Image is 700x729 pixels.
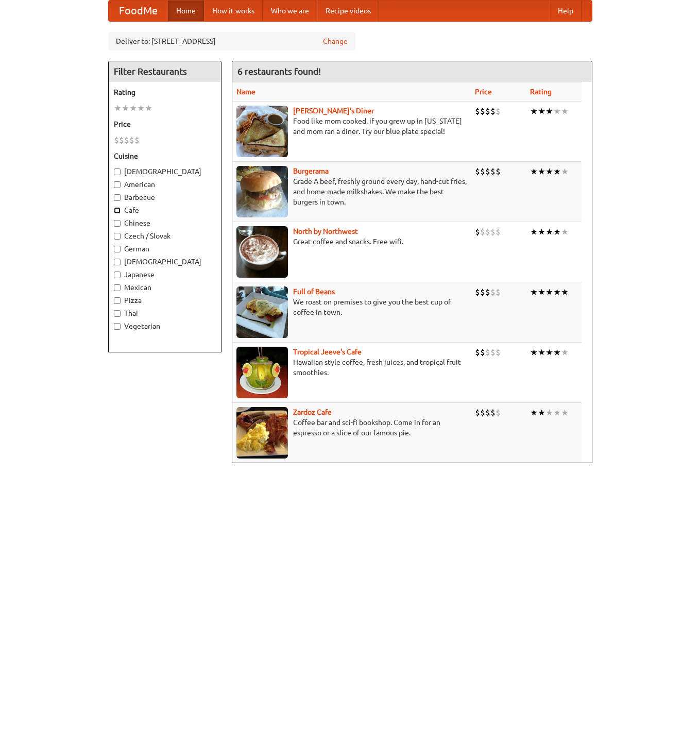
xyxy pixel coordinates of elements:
[114,134,119,146] li: $
[490,347,496,358] li: $
[124,134,129,146] li: $
[236,236,467,247] p: Great coffee and snacks. Free wifi.
[236,417,467,438] p: Coffee bar and sci-fi bookshop. Come in for an espresso or a slice of our famous pie.
[114,192,216,202] label: Barbecue
[114,119,216,129] h5: Price
[496,407,501,418] li: $
[480,407,485,418] li: $
[550,1,582,21] a: Help
[236,297,467,317] p: We roast on premises to give you the best cup of coffee in town.
[236,347,288,398] img: jeeves.jpg
[561,226,569,238] li: ★
[236,226,288,278] img: north.jpg
[293,408,332,416] a: Zardoz Cafe
[490,166,496,177] li: $
[236,166,288,217] img: burgerama.jpg
[114,257,216,267] label: [DEMOGRAPHIC_DATA]
[538,347,545,358] li: ★
[236,176,467,207] p: Grade A beef, freshly ground every day, hand-cut fries, and home-made milkshakes. We make the bes...
[480,226,485,238] li: $
[561,166,569,177] li: ★
[293,167,329,175] b: Burgerama
[490,286,496,298] li: $
[553,106,561,117] li: ★
[236,116,467,137] p: Food like mom cooked, if you grew up in [US_STATE] and mom ran a diner. Try our blue plate special!
[145,103,152,114] li: ★
[114,151,216,161] h5: Cuisine
[485,166,490,177] li: $
[530,286,538,298] li: ★
[496,347,501,358] li: $
[137,103,145,114] li: ★
[485,407,490,418] li: $
[475,407,480,418] li: $
[475,106,480,117] li: $
[480,166,485,177] li: $
[553,407,561,418] li: ★
[236,106,288,157] img: sallys.jpg
[114,272,121,278] input: Japanese
[530,88,552,96] a: Rating
[114,297,121,304] input: Pizza
[496,166,501,177] li: $
[114,87,216,97] h5: Rating
[293,107,374,115] b: [PERSON_NAME]'s Diner
[475,286,480,298] li: $
[114,323,121,330] input: Vegetarian
[496,286,501,298] li: $
[114,295,216,306] label: Pizza
[475,88,492,96] a: Price
[263,1,317,21] a: Who we are
[317,1,379,21] a: Recipe videos
[129,103,137,114] li: ★
[485,286,490,298] li: $
[538,106,545,117] li: ★
[530,106,538,117] li: ★
[490,106,496,117] li: $
[480,106,485,117] li: $
[119,134,124,146] li: $
[490,226,496,238] li: $
[553,347,561,358] li: ★
[114,218,216,228] label: Chinese
[475,226,480,238] li: $
[545,407,553,418] li: ★
[545,347,553,358] li: ★
[293,227,358,235] a: North by Northwest
[236,357,467,378] p: Hawaiian style coffee, fresh juices, and tropical fruit smoothies.
[114,321,216,331] label: Vegetarian
[237,66,321,76] ng-pluralize: 6 restaurants found!
[114,103,122,114] li: ★
[114,246,121,252] input: German
[114,310,121,317] input: Thai
[561,347,569,358] li: ★
[561,106,569,117] li: ★
[561,407,569,418] li: ★
[293,287,335,296] a: Full of Beans
[114,205,216,215] label: Cafe
[553,226,561,238] li: ★
[538,286,545,298] li: ★
[236,88,255,96] a: Name
[545,106,553,117] li: ★
[538,407,545,418] li: ★
[475,347,480,358] li: $
[496,106,501,117] li: $
[545,226,553,238] li: ★
[114,179,216,190] label: American
[530,166,538,177] li: ★
[538,166,545,177] li: ★
[323,36,348,46] a: Change
[485,226,490,238] li: $
[236,286,288,338] img: beans.jpg
[114,269,216,280] label: Japanese
[538,226,545,238] li: ★
[553,166,561,177] li: ★
[114,284,121,291] input: Mexican
[561,286,569,298] li: ★
[114,166,216,177] label: [DEMOGRAPHIC_DATA]
[114,233,121,240] input: Czech / Slovak
[114,168,121,175] input: [DEMOGRAPHIC_DATA]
